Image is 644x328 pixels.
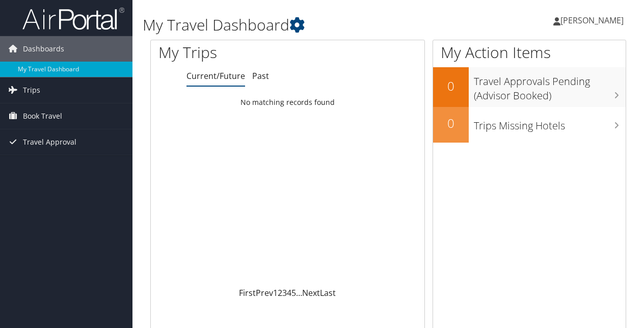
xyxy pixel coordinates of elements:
[433,107,626,143] a: 0Trips Missing Hotels
[158,42,303,63] h1: My Trips
[474,69,626,103] h3: Travel Approvals Pending (Advisor Booked)
[291,287,296,298] a: 5
[560,15,624,26] span: [PERSON_NAME]
[302,287,320,298] a: Next
[474,114,626,133] h3: Trips Missing Hotels
[296,287,302,298] span: …
[553,5,634,36] a: [PERSON_NAME]
[186,70,245,81] a: Current/Future
[433,77,469,95] h2: 0
[256,287,273,298] a: Prev
[320,287,336,298] a: Last
[151,93,424,112] td: No matching records found
[433,115,469,132] h2: 0
[23,129,76,155] span: Travel Approval
[22,7,124,31] img: airportal-logo.png
[23,36,64,62] span: Dashboards
[433,67,626,106] a: 0Travel Approvals Pending (Advisor Booked)
[433,42,626,63] h1: My Action Items
[239,287,256,298] a: First
[23,77,40,103] span: Trips
[287,287,291,298] a: 4
[282,287,287,298] a: 3
[143,14,470,36] h1: My Travel Dashboard
[273,287,278,298] a: 1
[23,103,62,129] span: Book Travel
[278,287,282,298] a: 2
[252,70,269,81] a: Past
